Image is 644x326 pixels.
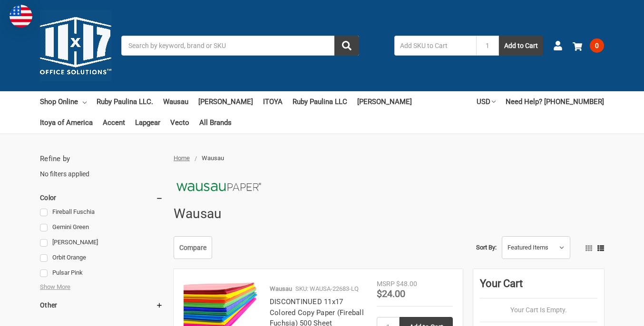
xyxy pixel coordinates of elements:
div: No filters applied [40,153,163,179]
a: Itoya of America [40,112,93,133]
span: 0 [590,38,604,53]
a: Lapgear [135,112,160,133]
h5: Color [40,192,163,203]
img: Wausau [174,173,264,201]
p: Wausau [270,284,292,294]
label: Sort By: [476,240,497,255]
a: ITOYA [263,91,283,112]
h1: Wausau [174,201,222,226]
a: USD [477,91,496,112]
a: All Brands [199,112,232,133]
input: Search by keyword, brand or SKU [121,36,359,56]
a: Vecto [170,112,189,133]
input: Add SKU to Cart [394,36,476,56]
a: Ruby Paulina LLC. [97,91,153,112]
a: Gemini Green [40,221,163,234]
span: $24.00 [377,288,405,299]
p: Your Cart Is Empty. [480,305,597,315]
div: Your Cart [480,276,597,298]
a: Fireball Fuschia [40,206,163,219]
a: [PERSON_NAME] [357,91,412,112]
a: Ruby Paulina LLC [293,91,347,112]
img: duty and tax information for United States [10,5,32,28]
img: 11x17.com [40,10,111,81]
h5: Other [40,299,163,311]
a: [PERSON_NAME] [40,236,163,249]
a: Shop Online [40,91,87,112]
span: Wausau [202,154,224,162]
button: Add to Cart [499,36,543,56]
a: Pulsar Pink [40,267,163,279]
a: Need Help? [PHONE_NUMBER] [506,91,604,112]
a: Accent [103,112,125,133]
h5: Refine by [40,153,163,164]
span: Show More [40,282,70,292]
a: 0 [573,33,604,58]
div: MSRP [377,279,395,289]
a: Home [174,154,190,162]
a: [PERSON_NAME] [198,91,253,112]
p: SKU: WAUSA-22683-LQ [295,284,359,294]
span: $48.00 [396,280,417,288]
a: Wausau [163,91,188,112]
a: Compare [174,236,212,259]
a: Orbit Orange [40,251,163,264]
